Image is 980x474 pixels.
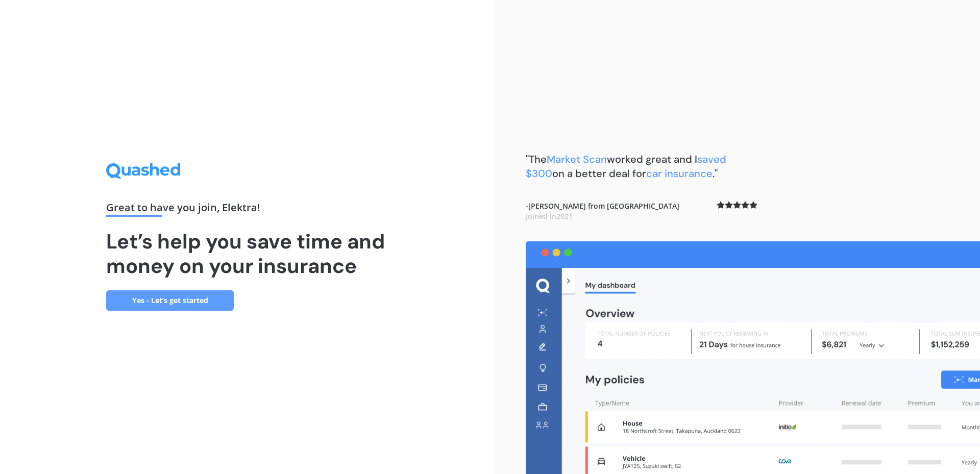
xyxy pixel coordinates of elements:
a: Yes - Let’s get started [106,290,234,311]
span: Joined in 2021 [526,211,573,221]
b: "The worked great and I on a better deal for ." [526,153,726,180]
span: car insurance [646,167,713,180]
span: saved $300 [526,153,726,180]
h1: Let’s help you save time and money on your insurance [106,229,389,278]
b: - [PERSON_NAME] from [GEOGRAPHIC_DATA] [526,201,679,221]
img: dashboard.webp [526,241,980,474]
div: Great to have you join , Elektra ! [106,203,389,217]
span: Market Scan [547,153,607,166]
